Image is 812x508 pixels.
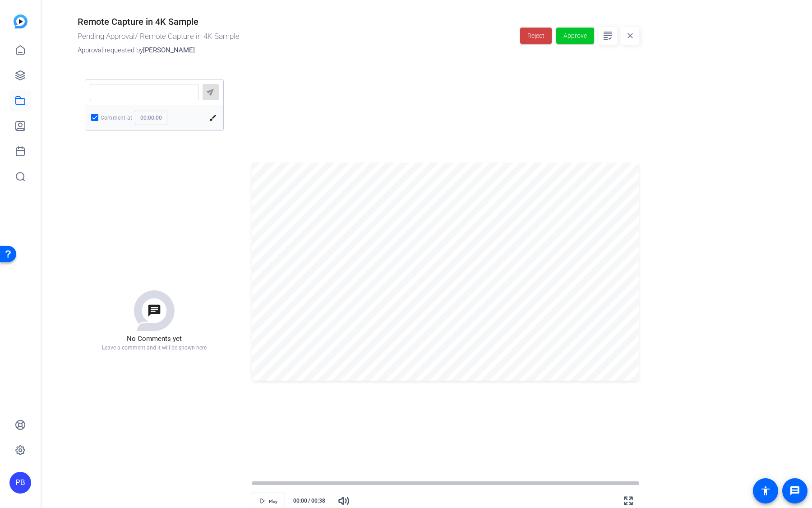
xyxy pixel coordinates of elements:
[143,46,195,54] span: [PERSON_NAME]
[78,45,240,56] span: Approval requested by
[101,113,132,122] label: Comment at
[78,32,135,41] a: Pending Approval
[289,497,329,505] div: /
[209,114,217,122] mat-icon: brush
[556,28,594,44] button: Approve
[289,497,307,505] span: 00:00
[760,485,771,496] mat-icon: accessibility
[527,31,544,41] span: Reject
[78,32,240,41] span: / Remote Capture in 4K Sample
[789,485,800,496] mat-icon: message
[563,31,587,41] span: Approve
[147,303,161,318] mat-icon: chat
[269,499,277,504] span: Play
[102,344,207,351] p: Leave a comment and it will be shown here
[14,14,28,28] img: blue-gradient.svg
[311,497,330,505] span: 00:38
[520,28,552,44] button: Reject
[78,16,240,27] div: Remote Capture in 4K Sample
[9,472,31,494] div: PB
[127,334,182,344] p: No Comments yet
[621,27,639,45] mat-icon: close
